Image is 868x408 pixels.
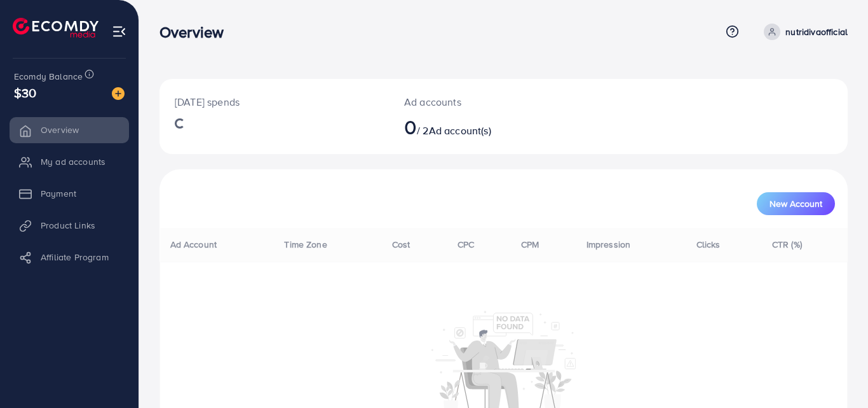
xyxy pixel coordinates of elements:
a: nutridivaofficial [759,24,848,40]
p: Ad accounts [404,94,546,109]
button: New Account [757,192,835,215]
span: Ad account(s) [429,123,491,137]
p: [DATE] spends [175,94,374,109]
h2: / 2 [404,115,546,139]
img: logo [13,18,98,38]
span: 0 [404,112,417,141]
img: menu [112,24,126,39]
span: $30 [14,83,36,102]
h3: Overview [159,23,234,41]
img: image [112,87,125,100]
p: nutridivaofficial [785,24,848,39]
span: Ecomdy Balance [14,70,83,83]
span: New Account [770,199,822,208]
